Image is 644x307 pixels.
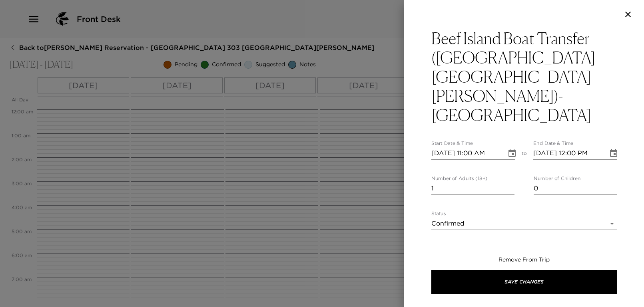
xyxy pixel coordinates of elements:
button: Beef Island Boat Transfer ([GEOGRAPHIC_DATA] [GEOGRAPHIC_DATA][PERSON_NAME])- [GEOGRAPHIC_DATA] [431,29,617,125]
label: Status [431,210,446,217]
button: Save Changes [431,270,617,294]
label: Number of Children [534,175,580,182]
label: End Date & Time [533,140,573,147]
input: MM/DD/YYYY hh:mm aa [431,147,501,160]
div: Confirmed [431,217,617,230]
label: Start Date & Time [431,140,473,147]
span: to [522,150,527,160]
input: MM/DD/YYYY hh:mm aa [533,147,603,160]
button: Remove From Trip [498,256,550,264]
button: Choose date, selected date is Oct 11, 2025 [606,145,622,161]
span: Remove From Trip [498,256,550,263]
label: Number of Adults (18+) [431,175,487,182]
button: Choose date, selected date is Oct 11, 2025 [504,145,520,161]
